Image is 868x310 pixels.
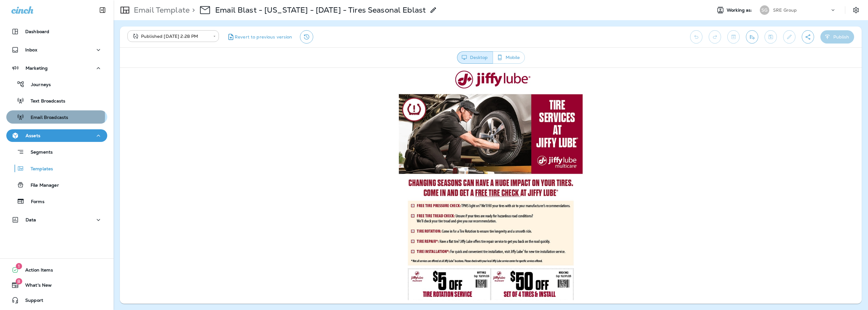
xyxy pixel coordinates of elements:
[6,110,107,124] button: Email Broadcasts
[457,51,493,64] button: Desktop
[235,34,292,40] span: Revert to previous version
[19,267,53,275] span: Action Items
[26,217,36,222] p: Data
[6,279,107,291] button: 8What's New
[773,8,797,13] p: SRE Group
[331,3,411,24] img: JL_logos_horz_4C.jpg
[26,133,40,138] p: Assets
[300,30,313,44] button: View Changelog
[6,145,107,159] button: Segments
[850,4,862,16] button: Settings
[25,29,49,34] p: Dashboard
[6,129,107,142] button: Assets
[16,263,22,269] span: 1
[190,5,195,15] p: >
[6,44,107,56] button: Inbox
[802,30,814,44] button: Create a Shareable Preview Link
[215,5,426,15] p: Email Blast - [US_STATE] - [DATE] - Tires Seasonal Eblast
[6,162,107,175] button: Templates
[25,82,51,88] p: Journeys
[6,213,107,226] button: Data
[19,298,43,305] span: Support
[493,51,525,64] button: Mobile
[24,98,65,104] p: Text Broadcasts
[132,33,209,39] div: Published [DATE] 2:28 PM
[25,47,37,52] p: Inbox
[24,183,59,189] p: File Manager
[19,283,52,290] span: What's New
[131,5,190,15] p: Email Template
[6,25,107,38] button: Dashboard
[6,94,107,107] button: Text Broadcasts
[760,5,769,15] div: SG
[6,178,107,191] button: File Manager
[6,78,107,91] button: Journeys
[6,294,107,307] button: Support
[24,115,68,121] p: Email Broadcasts
[727,8,754,13] span: Working as:
[25,199,44,205] p: Forms
[6,195,107,208] button: Forms
[746,30,758,44] button: Send test email
[24,149,53,156] p: Segments
[224,30,295,44] button: Revert to previous version
[26,66,48,71] p: Marketing
[94,4,111,16] button: Collapse Sidebar
[24,166,53,172] p: Templates
[6,62,107,74] button: Marketing
[276,24,466,268] img: OSG-16826-Tires-Seasonal-Eblast.jpg
[6,264,107,276] button: 1Action Items
[215,5,426,15] div: Email Blast - Nevada - 10-9-25 - Tires Seasonal Eblast
[15,278,22,284] span: 8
